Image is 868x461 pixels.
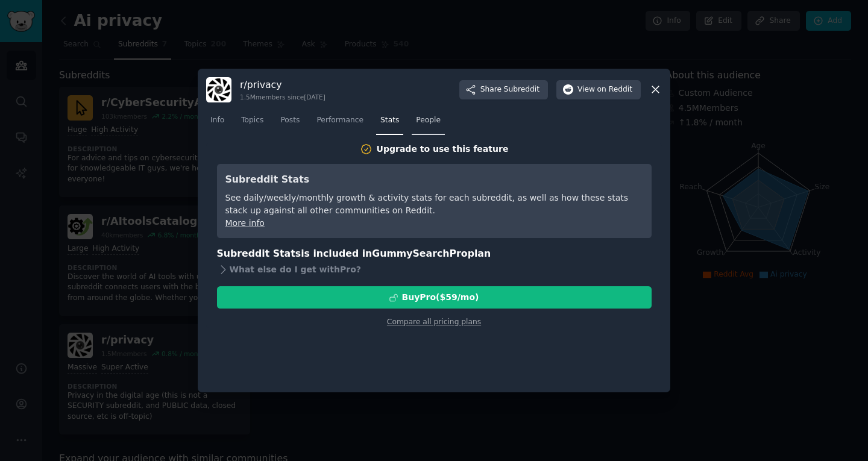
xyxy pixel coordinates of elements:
span: Performance [316,115,363,126]
h3: Subreddit Stats [225,172,643,187]
a: Posts [276,111,304,136]
h3: r/ privacy [240,78,325,91]
span: Stats [380,115,399,126]
div: See daily/weekly/monthly growth & activity stats for each subreddit, as well as how these stats s... [225,192,643,217]
div: Upgrade to use this feature [377,143,509,155]
a: Topics [237,111,268,136]
span: Topics [241,115,263,126]
h3: Subreddit Stats is included in plan [217,246,652,262]
span: Subreddit [504,84,539,95]
a: People [412,111,445,136]
span: View [577,84,632,95]
span: Info [210,115,224,126]
span: Share [480,84,539,95]
span: Posts [280,115,300,126]
div: 1.5M members since [DATE] [240,93,325,101]
a: More info [225,218,265,228]
button: ShareSubreddit [459,80,548,99]
div: What else do I get with Pro ? [217,261,652,278]
span: People [416,115,441,126]
span: on Reddit [597,84,632,95]
a: Stats [376,111,403,136]
a: Compare all pricing plans [387,318,481,326]
button: Viewon Reddit [556,80,641,99]
a: Info [206,111,228,136]
div: Buy Pro ($ 59 /mo ) [402,291,479,304]
span: GummySearch Pro [372,248,467,259]
a: Performance [312,111,368,136]
img: privacy [206,77,231,102]
button: BuyPro($59/mo) [217,286,652,309]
